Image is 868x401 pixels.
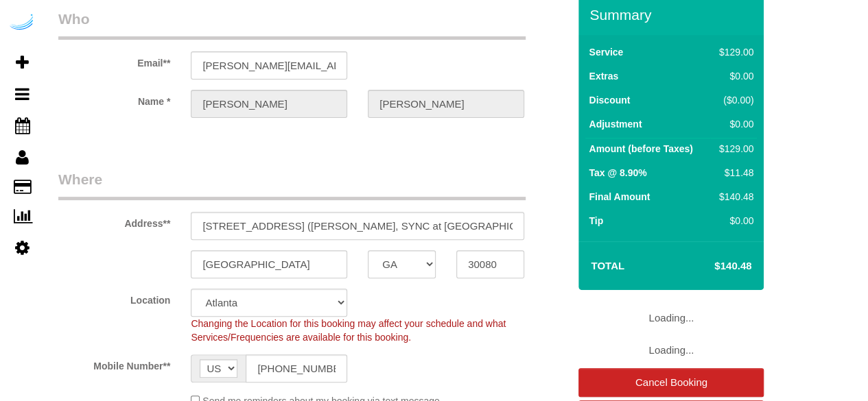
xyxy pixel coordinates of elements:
[589,142,692,156] label: Amount (before Taxes)
[589,45,623,59] label: Service
[191,90,347,118] input: First Name**
[591,260,624,271] strong: Total
[246,354,347,382] input: Mobile Number**
[589,166,646,180] label: Tax @ 8.90%
[714,214,753,228] div: $0.00
[589,190,650,204] label: Final Amount
[714,45,753,59] div: $129.00
[714,93,753,107] div: ($0.00)
[714,69,753,83] div: $0.00
[589,117,642,131] label: Adjustment
[578,368,764,397] a: Cancel Booking
[48,354,180,373] label: Mobile Number**
[714,117,753,131] div: $0.00
[456,250,524,278] input: Zip Code**
[368,90,524,118] input: Last Name**
[589,7,757,23] h3: Summary
[58,9,526,40] legend: Who
[191,318,506,343] span: Changing the Location for this booking may affect your schedule and what Services/Frequencies are...
[58,169,526,200] legend: Where
[589,93,630,107] label: Discount
[48,289,180,307] label: Location
[714,190,753,204] div: $140.48
[673,260,751,272] h4: $140.48
[8,14,36,33] img: Automaid Logo
[589,214,603,228] label: Tip
[48,90,180,108] label: Name *
[589,69,618,83] label: Extras
[714,166,753,180] div: $11.48
[714,142,753,156] div: $129.00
